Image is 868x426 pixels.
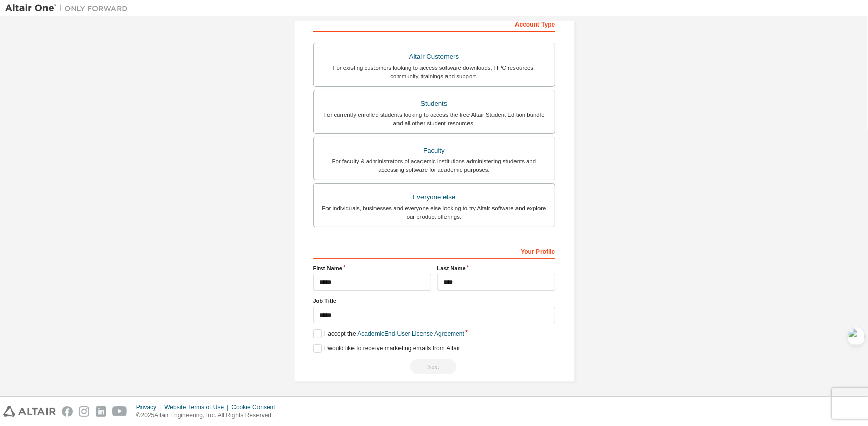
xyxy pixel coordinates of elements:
img: altair_logo.svg [3,406,56,417]
label: First Name [313,264,431,272]
div: Faculty [320,144,549,158]
img: Altair One [5,3,133,13]
div: For faculty & administrators of academic institutions administering students and accessing softwa... [320,157,549,174]
label: Job Title [313,297,555,305]
div: Students [320,97,549,111]
div: For existing customers looking to access software downloads, HPC resources, community, trainings ... [320,64,549,80]
div: Privacy [136,403,164,411]
div: Your Profile [313,243,555,259]
img: instagram.svg [79,406,89,417]
p: © 2025 Altair Engineering, Inc. All Rights Reserved. [136,411,281,420]
img: facebook.svg [62,406,73,417]
div: Account Type [313,15,555,32]
div: For individuals, businesses and everyone else looking to try Altair software and explore our prod... [320,204,549,221]
label: I would like to receive marketing emails from Altair [313,344,460,353]
a: Academic End-User License Agreement [358,330,464,337]
div: Cookie Consent [231,403,281,411]
img: youtube.svg [112,406,127,417]
img: linkedin.svg [96,406,106,417]
label: Last Name [437,264,555,272]
div: Website Terms of Use [164,403,231,411]
div: Everyone else [320,190,549,204]
div: Altair Customers [320,50,549,64]
div: For currently enrolled students looking to access the free Altair Student Edition bundle and all ... [320,111,549,127]
label: I accept the [313,329,464,338]
div: Read and acccept EULA to continue [313,359,555,374]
